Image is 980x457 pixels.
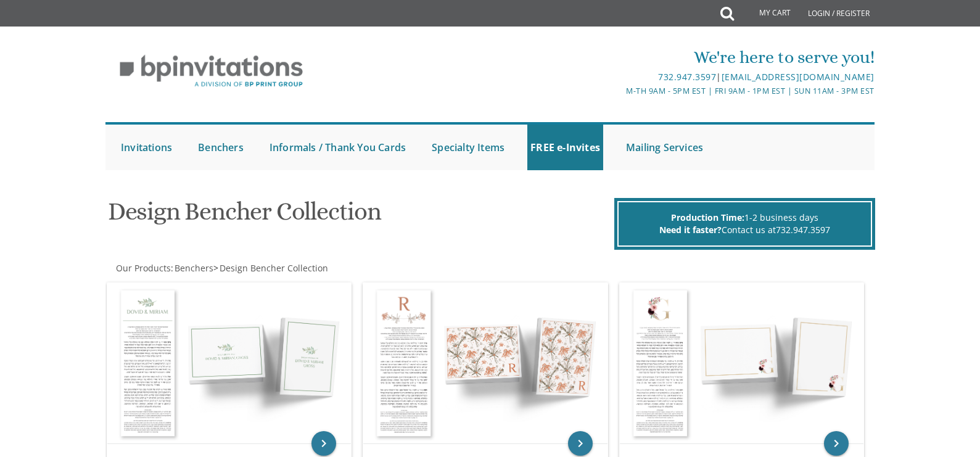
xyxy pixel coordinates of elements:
a: keyboard_arrow_right [311,431,336,456]
span: Need it faster? [659,224,722,236]
span: > [213,262,328,274]
div: We're here to serve you! [363,45,875,70]
img: BP Invitation Loft [105,46,317,97]
a: Invitations [118,125,175,170]
div: 1-2 business days Contact us at [617,201,872,247]
h1: Design Bencher Collection [108,198,611,234]
a: Benchers [173,262,213,274]
div: M-Th 9am - 5pm EST | Fri 9am - 1pm EST | Sun 11am - 3pm EST [363,84,875,97]
a: FREE e-Invites [527,125,603,170]
a: Informals / Thank You Cards [266,125,409,170]
span: Production Time: [671,212,744,223]
div: | [363,70,875,84]
a: Specialty Items [429,125,508,170]
iframe: chat widget [904,380,980,438]
a: My Cart [733,1,799,26]
a: Our Products [115,262,171,274]
div: : [105,262,490,274]
img: Design Bencher Style 1 [107,283,352,443]
a: 732.947.3597 [776,224,830,236]
a: [EMAIL_ADDRESS][DOMAIN_NAME] [722,71,875,83]
a: keyboard_arrow_right [824,431,849,456]
span: Design Bencher Collection [220,262,328,274]
a: Benchers [195,125,247,170]
img: Design Bencher Style 2 [363,283,607,443]
img: Design Bencher Style 3 [620,283,864,443]
a: Design Bencher Collection [218,262,328,274]
a: Mailing Services [623,125,706,170]
a: keyboard_arrow_right [568,431,593,456]
a: 732.947.3597 [658,71,716,83]
span: Benchers [175,262,213,274]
